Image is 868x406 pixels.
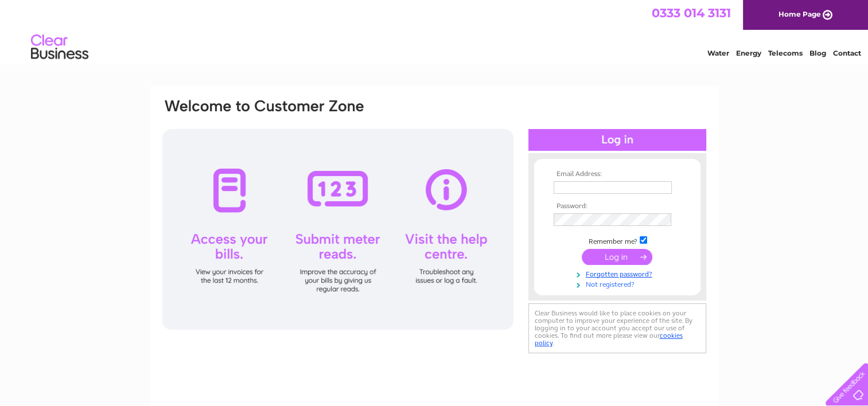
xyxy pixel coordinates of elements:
[809,49,826,57] a: Blog
[554,278,684,289] a: Not registered?
[551,202,684,210] th: Password:
[164,6,706,56] div: Clear Business is a trading name of Verastar Limited (registered in [GEOGRAPHIC_DATA] No. 3667643...
[528,303,706,353] div: Clear Business would like to place cookies on your computer to improve your experience of the sit...
[554,268,684,279] a: Forgotten password?
[833,49,861,57] a: Contact
[652,6,731,20] a: 0333 014 3131
[768,49,803,57] a: Telecoms
[535,331,683,347] a: cookies policy
[30,30,89,65] img: logo.png
[707,49,729,57] a: Water
[551,170,684,178] th: Email Address:
[582,249,652,265] input: Submit
[551,235,684,246] td: Remember me?
[736,49,761,57] a: Energy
